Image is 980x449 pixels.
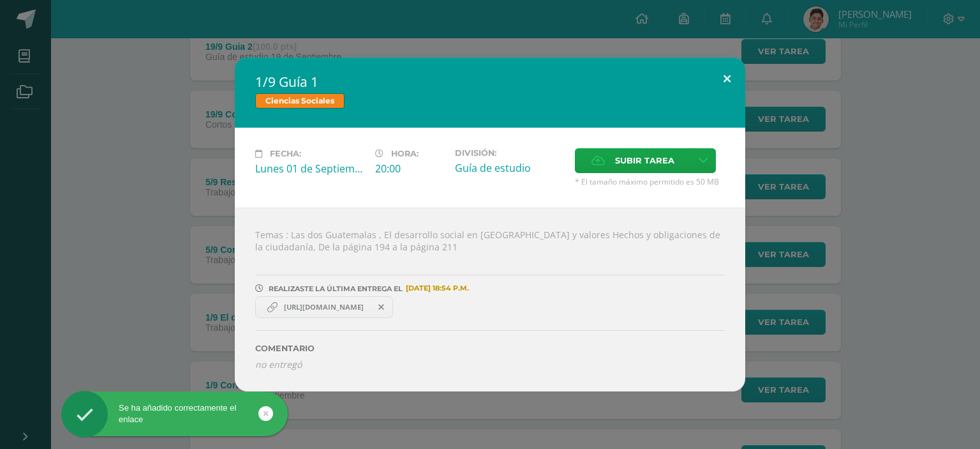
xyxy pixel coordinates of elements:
[235,208,745,392] div: Temas : Las dos Guatemalas , El desarrollo social en [GEOGRAPHIC_DATA] y valores Hechos y obligac...
[371,300,392,314] span: Remover entrega
[255,358,302,370] i: no entregó
[255,162,365,176] div: Lunes 01 de Septiembre
[403,288,469,289] span: [DATE] 18:54 P.M.
[269,284,403,293] span: REALIZASTE LA ÚLTIMA ENTREGA EL
[278,302,370,312] span: [URL][DOMAIN_NAME]
[255,296,393,318] a: https://www.canva.com/design/DAGy0F7V514/vYf5AvROgsk1ZsHxYdVBIQ/edit?utm_content=DAGy0F7V514&utm_...
[455,148,565,158] label: División:
[375,162,445,176] div: 20:00
[575,176,725,187] span: * El tamaño máximo permitido es 50 MB
[255,73,725,91] h2: 1/9 Guía 1
[391,149,419,158] span: Hora:
[709,57,745,101] button: Close (Esc)
[255,93,345,109] span: Ciencias Sociales
[61,402,288,425] div: Se ha añadido correctamente el enlace
[615,149,674,172] span: Subir tarea
[455,161,565,175] div: Guía de estudio
[255,344,725,353] label: Comentario
[270,149,301,158] span: Fecha:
